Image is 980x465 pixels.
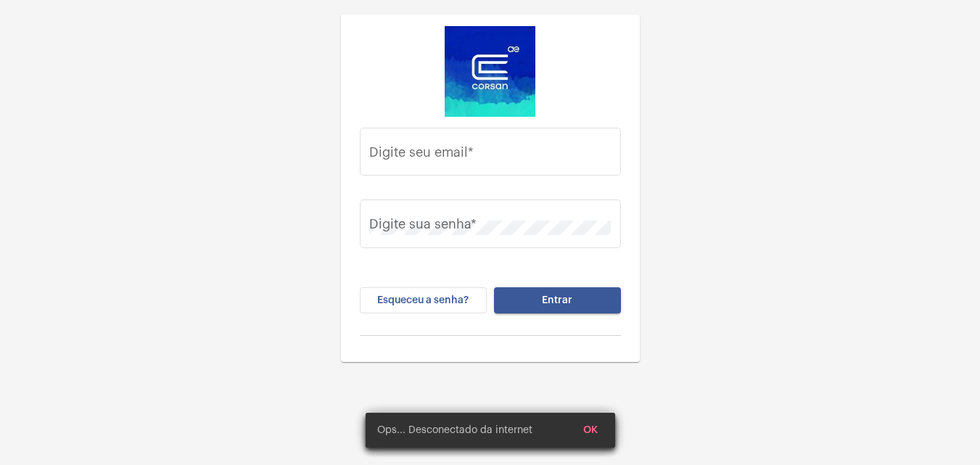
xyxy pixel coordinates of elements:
[583,425,598,435] span: OK
[542,295,572,305] span: Entrar
[445,26,535,117] img: d4669ae0-8c07-2337-4f67-34b0df7f5ae4.jpeg
[369,148,611,162] input: Digite seu email
[494,287,621,313] button: Entrar
[377,423,532,437] span: Ops... Desconectado da internet
[360,287,487,313] button: Esqueceu a senha?
[377,295,469,305] span: Esqueceu a senha?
